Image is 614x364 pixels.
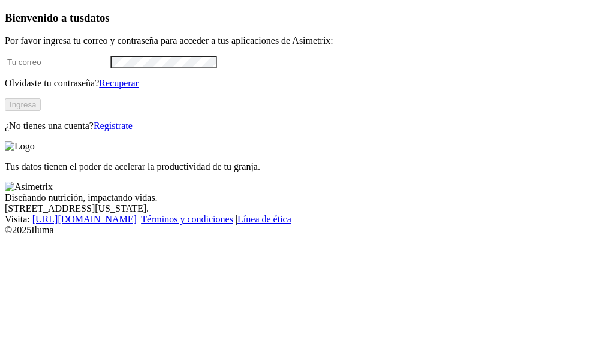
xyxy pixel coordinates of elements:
[5,141,35,152] img: Logo
[5,35,609,46] p: Por favor ingresa tu correo y contraseña para acceder a tus aplicaciones de Asimetrix:
[5,11,609,25] h3: Bienvenido a tus
[141,214,233,224] a: Términos y condiciones
[237,214,291,224] a: Línea de ética
[5,78,609,89] p: Olvidaste tu contraseña?
[84,11,110,24] span: datos
[32,214,137,224] a: [URL][DOMAIN_NAME]
[5,121,609,131] p: ¿No tienes una cuenta?
[5,203,609,214] div: [STREET_ADDRESS][US_STATE].
[5,56,111,68] input: Tu correo
[94,121,133,131] a: Regístrate
[5,98,41,111] button: Ingresa
[99,78,139,88] a: Recuperar
[5,161,609,172] p: Tus datos tienen el poder de acelerar la productividad de tu granja.
[5,182,53,192] img: Asimetrix
[5,214,609,225] div: Visita : | |
[5,225,609,236] div: © 2025 Iluma
[5,192,609,203] div: Diseñando nutrición, impactando vidas.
